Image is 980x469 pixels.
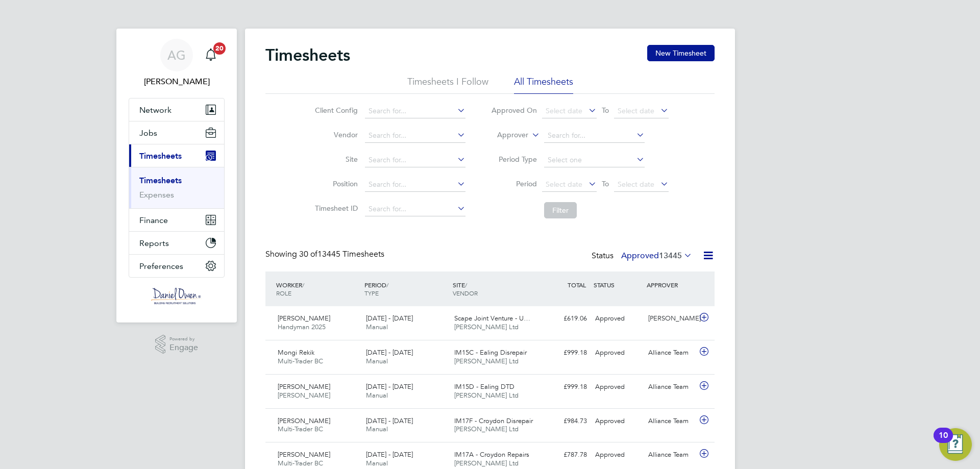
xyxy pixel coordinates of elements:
[591,379,644,396] div: Approved
[139,215,168,225] span: Finance
[618,180,654,189] span: Select date
[139,238,169,248] span: Reports
[454,459,519,467] span: [PERSON_NAME] Ltd
[366,425,388,433] span: Manual
[278,323,326,331] span: Handyman 2025
[538,310,591,327] div: £619.06
[155,335,199,354] a: Powered byEngage
[591,310,644,327] div: Approved
[591,344,644,361] div: Approved
[365,104,465,118] input: Search for...
[644,276,697,294] div: APPROVER
[647,45,715,61] button: New Timesheet
[366,459,388,467] span: Manual
[139,128,157,138] span: Jobs
[366,416,413,425] span: [DATE] - [DATE]
[278,416,330,425] span: [PERSON_NAME]
[274,276,362,302] div: WORKER
[482,130,528,140] label: Approver
[278,391,330,400] span: [PERSON_NAME]
[312,130,358,139] label: Vendor
[129,288,225,304] a: Go to home page
[364,289,379,297] span: TYPE
[538,344,591,361] div: £999.18
[514,76,573,94] li: All Timesheets
[591,413,644,430] div: Approved
[365,153,465,167] input: Search for...
[312,106,358,115] label: Client Config
[278,382,330,391] span: [PERSON_NAME]
[599,104,612,117] span: To
[454,425,519,433] span: [PERSON_NAME] Ltd
[129,167,224,208] div: Timesheets
[129,98,224,121] button: Network
[592,249,694,263] div: Status
[278,459,323,467] span: Multi-Trader BC
[491,179,537,188] label: Period
[454,450,529,459] span: IM17A - Croydon Repairs
[453,289,478,297] span: VENDOR
[139,105,171,115] span: Network
[129,255,224,277] button: Preferences
[129,232,224,254] button: Reports
[366,357,388,365] span: Manual
[546,180,582,189] span: Select date
[169,335,198,343] span: Powered by
[169,343,198,352] span: Engage
[276,289,291,297] span: ROLE
[621,251,692,261] label: Approved
[299,249,384,259] span: 13445 Timesheets
[454,357,519,365] span: [PERSON_NAME] Ltd
[450,276,538,302] div: SITE
[659,251,682,261] span: 13445
[302,281,304,289] span: /
[366,382,413,391] span: [DATE] - [DATE]
[213,42,226,55] span: 20
[644,310,697,327] div: [PERSON_NAME]
[366,314,413,323] span: [DATE] - [DATE]
[116,29,237,323] nav: Main navigation
[365,178,465,192] input: Search for...
[278,425,323,433] span: Multi-Trader BC
[278,357,323,365] span: Multi-Trader BC
[491,106,537,115] label: Approved On
[454,382,514,391] span: IM15D - Ealing DTD
[465,281,467,289] span: /
[278,450,330,459] span: [PERSON_NAME]
[491,155,537,164] label: Period Type
[201,39,221,71] a: 20
[939,435,948,449] div: 10
[139,261,183,271] span: Preferences
[278,348,314,357] span: Mongi Rekik
[538,447,591,463] div: £787.78
[386,281,388,289] span: /
[312,179,358,188] label: Position
[544,202,577,218] button: Filter
[265,45,350,65] h2: Timesheets
[644,447,697,463] div: Alliance Team
[644,344,697,361] div: Alliance Team
[139,151,182,161] span: Timesheets
[544,153,645,167] input: Select one
[139,190,174,200] a: Expenses
[312,204,358,213] label: Timesheet ID
[366,348,413,357] span: [DATE] - [DATE]
[366,323,388,331] span: Manual
[591,447,644,463] div: Approved
[299,249,317,259] span: 30 of
[362,276,450,302] div: PERIOD
[454,314,530,323] span: Scape Joint Venture - U…
[167,48,186,62] span: AG
[312,155,358,164] label: Site
[278,314,330,323] span: [PERSON_NAME]
[129,121,224,144] button: Jobs
[129,209,224,231] button: Finance
[454,348,527,357] span: IM15C - Ealing Disrepair
[538,413,591,430] div: £984.73
[366,450,413,459] span: [DATE] - [DATE]
[129,39,225,88] a: AG[PERSON_NAME]
[407,76,488,94] li: Timesheets I Follow
[139,176,182,185] a: Timesheets
[939,428,972,461] button: Open Resource Center, 10 new notifications
[546,106,582,115] span: Select date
